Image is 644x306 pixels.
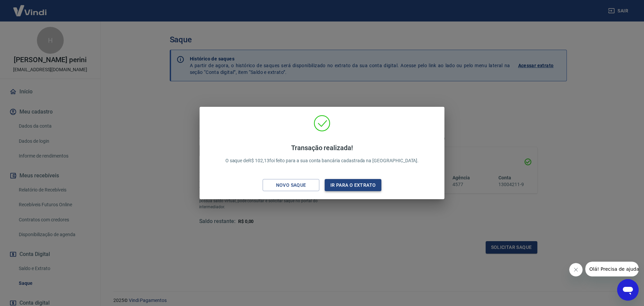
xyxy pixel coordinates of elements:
[225,144,419,164] p: O saque de R$ 102,13 foi feito para a sua conta bancária cadastrada na [GEOGRAPHIC_DATA].
[268,181,314,189] div: Novo saque
[263,179,319,191] button: Novo saque
[585,262,639,276] iframe: Mensagem da empresa
[617,279,639,301] iframe: Botão para abrir a janela de mensagens
[225,144,419,152] h4: Transação realizada!
[4,5,56,10] span: Olá! Precisa de ajuda?
[569,263,583,276] iframe: Fechar mensagem
[325,179,381,191] button: Ir para o extrato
